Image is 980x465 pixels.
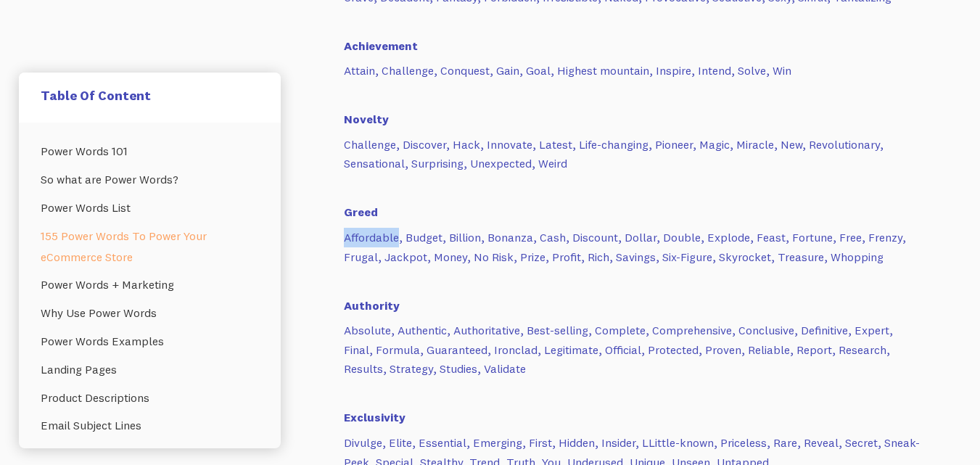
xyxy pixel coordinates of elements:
[344,393,924,426] h6: Exclusivity
[344,228,924,266] p: Affordable, Budget, Billion, Bonanza, Cash, Discount, Dollar, Double, Explode, Feast, Fortune, Fr...
[41,355,259,384] a: Landing Pages
[41,87,259,104] h5: Table Of Content
[41,165,259,194] a: So what are Power Words?
[344,135,924,173] p: Challenge, Discover, Hack, Innovate, Latest, Life-changing, Pioneer, Magic, Miracle, New, Revolut...
[41,271,259,299] a: Power Words + Marketing
[41,222,259,271] a: 155 Power Words To Power Your eCommerce Store
[344,95,924,128] h6: Novelty
[344,321,924,379] p: Absolute, Authentic, Authoritative, Best-selling, Complete, Comprehensive, Conclusive, Definitive...
[41,411,259,440] a: Email Subject Lines
[41,137,259,165] a: Power Words 101
[41,194,259,222] a: Power Words List
[344,21,924,54] h6: Achievement
[41,327,259,355] a: Power Words Examples
[344,188,924,221] h6: Greed
[41,299,259,327] a: Why Use Power Words
[344,281,924,313] h6: Authority
[41,384,259,412] a: Product Descriptions
[344,61,924,81] p: Attain, Challenge, Conquest, Gain, Goal, Highest mountain, Inspire, Intend, Solve, Win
